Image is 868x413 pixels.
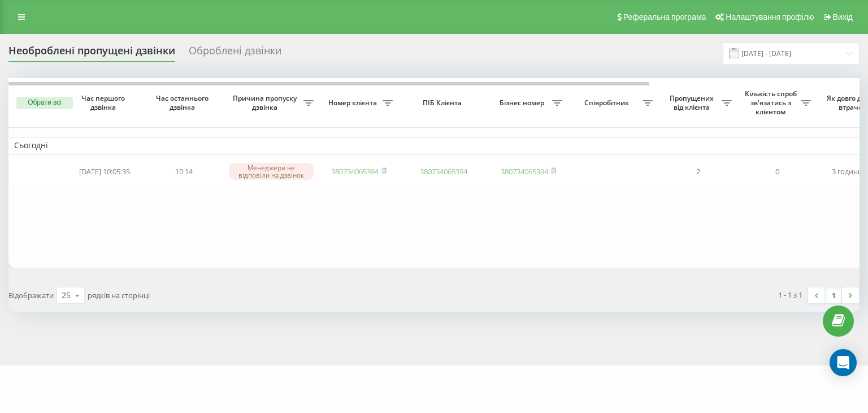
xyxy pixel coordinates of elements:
[8,45,175,62] div: Необроблені пропущені дзвінки
[743,89,801,116] span: Кількість спроб зв'язатись з клієнтом
[189,45,281,62] div: Оброблені дзвінки
[229,163,314,180] div: Менеджери не відповіли на дзвінок
[88,290,150,300] span: рядків на сторінці
[408,98,479,107] span: ПІБ Клієнта
[153,94,214,111] span: Час останнього дзвінка
[229,94,303,111] span: Причина пропуску дзвінка
[737,157,817,187] td: 0
[825,287,842,303] a: 1
[501,166,548,177] a: 380734065394
[331,166,379,177] a: 380734065394
[574,98,643,107] span: Співробітник
[8,290,54,300] span: Відображати
[778,289,802,300] div: 1 - 1 з 1
[664,94,722,111] span: Пропущених від клієнта
[16,97,73,109] button: Обрати всі
[325,98,383,107] span: Номер клієнта
[658,157,737,187] td: 2
[494,98,552,107] span: Бізнес номер
[623,12,706,21] span: Реферальна програма
[830,349,857,376] div: Open Intercom Messenger
[144,157,223,187] td: 10:14
[726,12,814,21] span: Налаштування профілю
[74,94,135,111] span: Час першого дзвінка
[833,12,853,21] span: Вихід
[62,290,71,301] div: 25
[65,157,144,187] td: [DATE] 10:05:35
[420,166,467,177] a: 380734065394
